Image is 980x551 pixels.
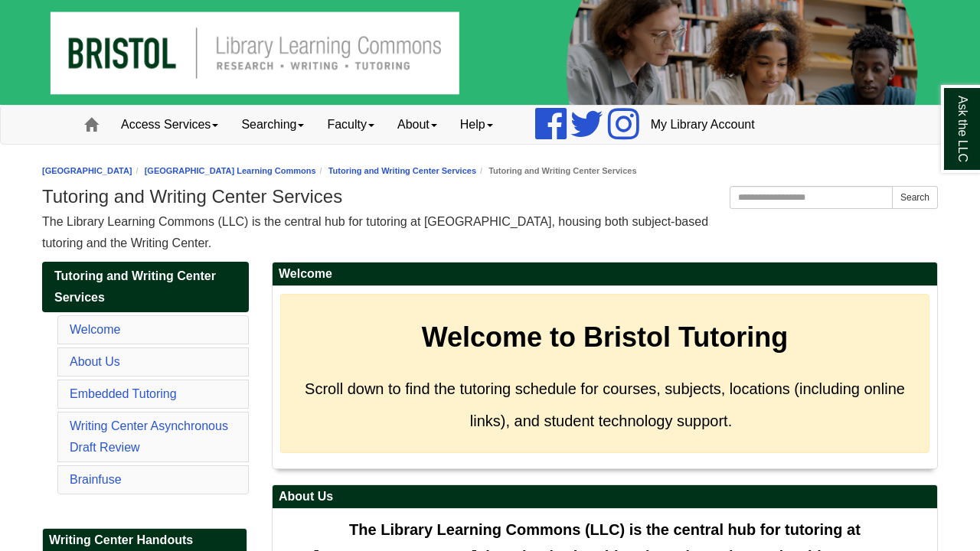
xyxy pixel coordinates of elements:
[315,106,386,144] a: Faculty
[145,166,316,175] a: [GEOGRAPHIC_DATA] Learning Commons
[70,473,122,486] a: Brainfuse
[42,215,708,249] span: The Library Learning Commons (LLC) is the central hub for tutoring at [GEOGRAPHIC_DATA], housing ...
[449,106,505,144] a: Help
[70,323,120,336] a: Welcome
[70,387,177,400] a: Embedded Tutoring
[273,262,937,286] h2: Welcome
[70,419,228,454] a: Writing Center Asynchronous Draft Review
[42,262,249,312] a: Tutoring and Writing Center Services
[230,106,315,144] a: Searching
[70,355,120,368] a: About Us
[386,106,449,144] a: About
[42,186,938,207] h1: Tutoring and Writing Center Services
[639,106,766,144] a: My Library Account
[328,166,476,175] a: Tutoring and Writing Center Services
[422,321,789,353] strong: Welcome to Bristol Tutoring
[54,269,216,304] span: Tutoring and Writing Center Services
[42,166,132,175] a: [GEOGRAPHIC_DATA]
[892,186,938,209] button: Search
[305,380,905,429] span: Scroll down to find the tutoring schedule for courses, subjects, locations (including online link...
[476,164,636,178] li: Tutoring and Writing Center Services
[273,485,937,509] h2: About Us
[109,106,230,144] a: Access Services
[42,164,938,178] nav: breadcrumb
